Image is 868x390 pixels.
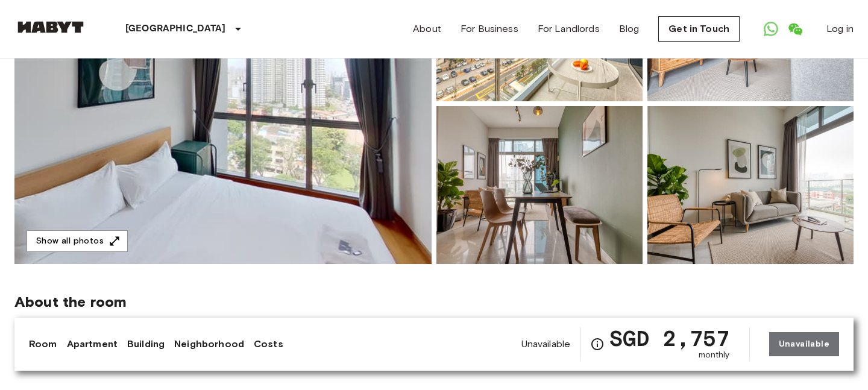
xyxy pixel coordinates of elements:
a: Room [29,337,57,351]
span: monthly [699,349,730,361]
img: Picture of unit SG-01-116-001-01 [436,106,643,264]
p: [GEOGRAPHIC_DATA] [125,22,226,36]
a: Open WhatsApp [759,17,783,41]
a: Log in [826,22,854,36]
a: Open WeChat [783,17,807,41]
img: Habyt [14,21,87,33]
button: Show all photos [27,230,128,253]
span: About the room [14,293,854,311]
a: Get in Touch [658,16,740,42]
a: Neighborhood [174,337,244,351]
a: For Business [461,22,518,36]
svg: Check cost overview for full price breakdown. Please note that discounts apply to new joiners onl... [590,337,605,351]
img: Picture of unit SG-01-116-001-01 [647,106,854,264]
a: Building [127,337,165,351]
span: Unavailable [521,338,571,351]
a: For Landlords [538,22,600,36]
a: Blog [619,22,640,36]
span: SGD 2,757 [609,327,729,349]
a: Apartment [67,337,118,351]
a: About [413,22,441,36]
a: Costs [254,337,283,351]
